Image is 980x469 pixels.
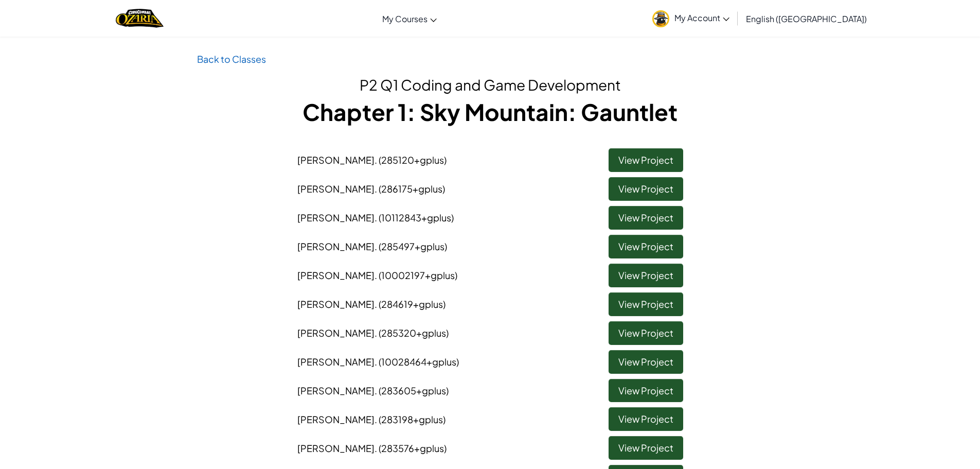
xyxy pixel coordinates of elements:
span: . (285120+gplus) [375,154,447,166]
span: [PERSON_NAME] [297,356,459,368]
a: View Project [609,292,683,316]
span: [PERSON_NAME] [297,269,457,281]
a: View Project [609,379,683,403]
span: [PERSON_NAME] [297,212,454,223]
a: View Project [609,321,683,345]
span: [PERSON_NAME] [297,327,449,339]
span: . (285497+gplus) [375,240,447,252]
a: View Project [609,350,683,374]
span: . (283605+gplus) [375,385,449,396]
a: Ozaria by CodeCombat logo [116,8,164,29]
a: View Project [609,235,683,258]
span: . (10002197+gplus) [375,269,457,281]
img: avatar [652,10,669,27]
a: View Project [609,264,683,287]
a: View Project [609,177,683,201]
span: . (10112843+gplus) [375,212,454,223]
span: My Courses [382,13,427,24]
a: Back to Classes [197,53,266,65]
span: [PERSON_NAME] [297,385,449,396]
span: [PERSON_NAME] [297,154,447,166]
span: English ([GEOGRAPHIC_DATA]) [746,13,867,24]
a: View Project [609,436,683,460]
span: [PERSON_NAME] [297,240,447,252]
a: My Account [647,2,735,34]
span: [PERSON_NAME] [297,298,446,310]
img: Home [116,8,164,29]
span: . (283198+gplus) [375,413,446,425]
span: . (285320+gplus) [375,327,449,339]
a: View Project [609,206,683,230]
span: [PERSON_NAME] [297,442,447,454]
h1: Chapter 1: Sky Mountain: Gauntlet [197,96,783,128]
a: English ([GEOGRAPHIC_DATA]) [741,5,872,32]
span: [PERSON_NAME] [297,413,446,425]
span: [PERSON_NAME] [297,183,445,195]
span: . (10028464+gplus) [375,356,459,368]
a: View Project [609,407,683,431]
span: My Account [674,12,729,23]
span: . (286175+gplus) [375,183,445,195]
h2: P2 Q1 Coding and Game Development [197,74,783,96]
a: My Courses [377,5,442,32]
span: . (284619+gplus) [375,298,446,310]
span: . (283576+gplus) [375,442,447,454]
a: View Project [609,148,683,172]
